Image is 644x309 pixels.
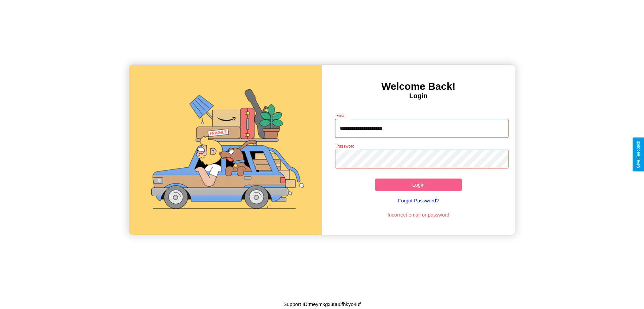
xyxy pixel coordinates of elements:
[336,143,354,149] label: Password
[283,300,361,309] p: Support ID: meymkgx38u6fhkyo4uf
[636,141,641,168] div: Give Feedback
[336,113,347,118] label: Email
[332,191,505,210] a: Forgot Password?
[322,81,515,92] h3: Welcome Back!
[375,179,462,191] button: Login
[332,210,505,219] p: Incorrect email or password
[322,92,515,100] h4: Login
[129,65,322,235] img: gif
